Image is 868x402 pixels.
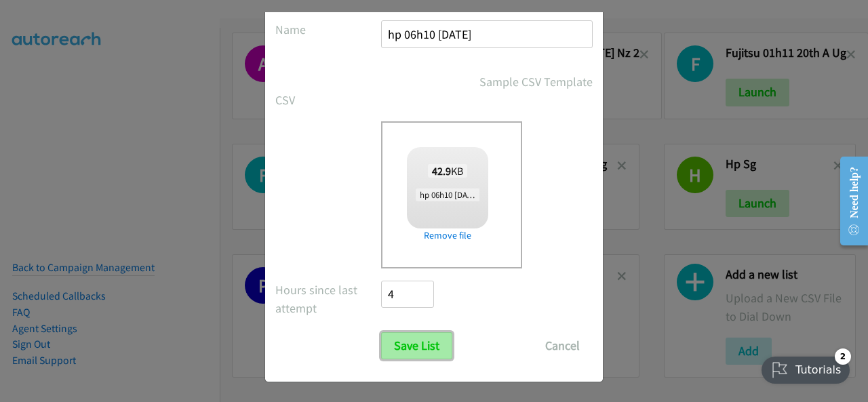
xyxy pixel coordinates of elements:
label: Name [275,20,381,39]
span: KB [428,164,468,178]
button: Cancel [532,332,593,359]
input: Save List [381,332,452,359]
label: Hours since last attempt [275,281,381,317]
label: CSV [275,91,381,109]
span: hp 06h10 [DATE]csv [416,188,494,201]
a: Remove file [407,228,488,243]
strong: 42.9 [432,164,451,178]
iframe: Resource Center [829,147,868,255]
iframe: Checklist [753,343,858,392]
a: Sample CSV Template [479,73,593,91]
